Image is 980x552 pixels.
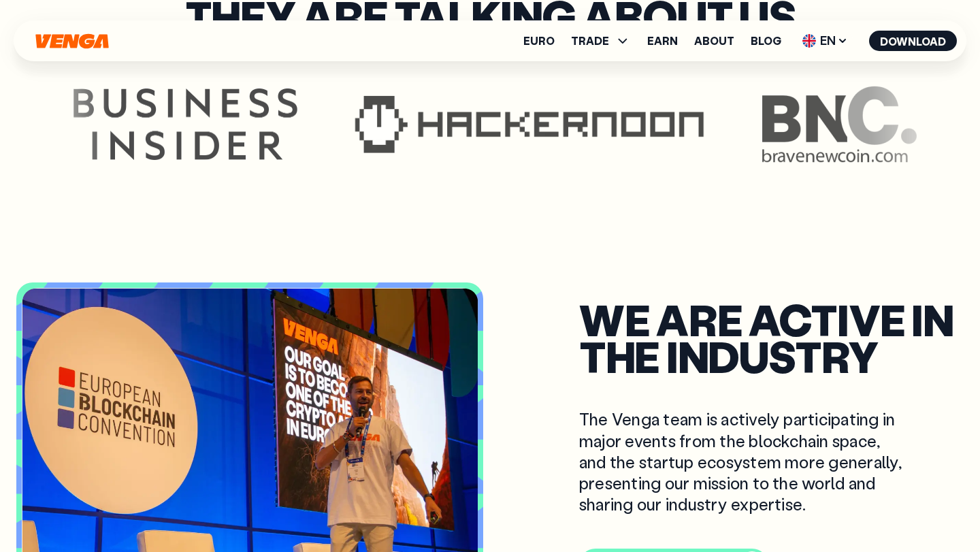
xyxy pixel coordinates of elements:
[355,95,705,153] img: Hackernoon
[571,33,631,49] span: TRADE
[579,408,911,515] p: The Venga team is actively participating in major events from the blockchain space, and the start...
[579,301,964,375] h2: We are active in the industry
[762,86,917,163] img: BNC
[647,35,678,46] a: Earn
[694,35,734,46] a: About
[869,31,957,51] button: Download
[73,88,297,160] img: Business Insider
[523,35,555,46] a: Euro
[751,35,781,46] a: Blog
[802,34,816,48] img: flag-uk
[571,35,609,46] span: TRADE
[798,30,853,52] span: EN
[34,33,110,49] svg: Home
